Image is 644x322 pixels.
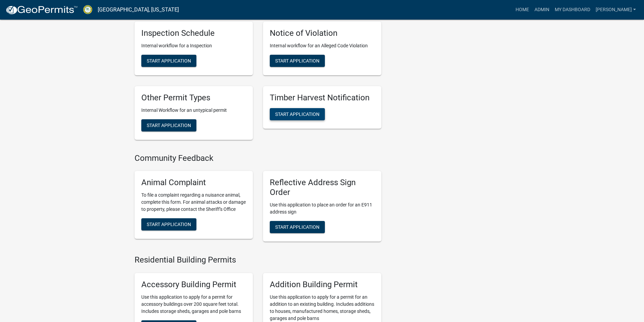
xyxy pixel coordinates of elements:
h5: Inspection Schedule [141,28,246,38]
p: Internal Workflow for an untypical permit [141,107,246,114]
h5: Other Permit Types [141,93,246,103]
h4: Community Feedback [135,153,381,163]
h5: Notice of Violation [270,28,375,38]
button: Start Application [270,108,325,120]
span: Start Application [147,222,191,227]
p: To file a complaint regarding a nuisance animal, complete this form. For animal attacks or damage... [141,192,246,213]
button: Start Application [141,218,196,230]
a: Home [513,3,532,16]
a: Admin [532,3,552,16]
h5: Accessory Building Permit [141,280,246,290]
span: Start Application [275,58,319,63]
h5: Addition Building Permit [270,280,375,290]
img: Crawford County, Georgia [83,5,92,14]
p: Internal workflow for an Alleged Code Violation [270,42,375,49]
h4: Residential Building Permits [135,255,381,265]
h5: Animal Complaint [141,178,246,188]
a: My Dashboard [552,3,593,16]
span: Start Application [275,224,319,230]
p: Use this application to apply for a permit for an addition to an existing building. Includes addi... [270,294,375,322]
a: [PERSON_NAME] [593,3,639,16]
span: Start Application [147,58,191,63]
p: Use this application to apply for a permit for accessory buildings over 200 square feet total. In... [141,294,246,315]
button: Start Application [270,221,325,233]
p: Internal workflow for a Inspection [141,42,246,49]
h5: Timber Harvest Notification [270,93,375,103]
h5: Reflective Address Sign Order [270,178,375,197]
a: [GEOGRAPHIC_DATA], [US_STATE] [98,4,179,16]
button: Start Application [141,119,196,131]
button: Start Application [270,55,325,67]
span: Start Application [275,111,319,117]
p: Use this application to place an order for an E911 address sign [270,201,375,216]
button: Start Application [141,55,196,67]
span: Start Application [147,122,191,128]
